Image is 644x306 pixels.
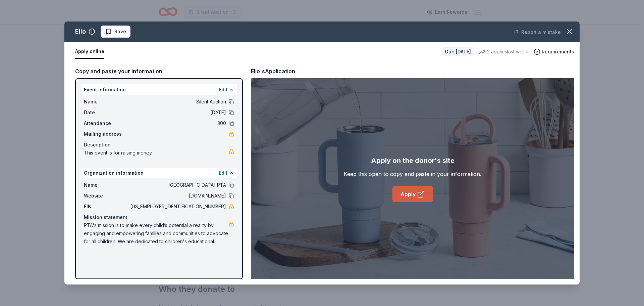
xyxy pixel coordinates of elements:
div: Ello [75,26,86,37]
span: 300 [129,119,226,127]
span: Name [84,98,129,106]
span: This event is for raising money. [84,149,229,157]
span: [GEOGRAPHIC_DATA] PTA [129,181,226,189]
span: [DOMAIN_NAME] [129,192,226,200]
div: Ello's Application [251,67,295,76]
div: Mission statement [84,213,234,221]
span: Attendance [84,119,129,127]
button: Edit [219,169,227,177]
div: 2 applies last week [479,48,528,56]
a: Apply [392,186,433,202]
button: Apply online [75,45,104,59]
span: [US_EMPLOYER_IDENTIFICATION_NUMBER] [129,203,226,211]
span: Name [84,181,129,189]
div: Event information [81,84,237,95]
div: Description [84,141,234,149]
span: EIN [84,203,129,211]
span: [DATE] [129,108,226,117]
div: Due [DATE] [442,47,474,56]
span: Mailing address [84,130,129,138]
span: Website [84,192,129,200]
span: Silent Auction [129,98,226,106]
span: Requirements [542,48,574,56]
span: Save [114,28,126,36]
button: Save [101,26,130,38]
div: Copy and paste your information: [75,67,243,76]
button: Edit [219,86,227,94]
button: Report a mistake [513,28,561,36]
div: Apply on the donor's site [371,155,454,166]
span: Date [84,108,129,117]
button: Requirements [534,48,574,56]
div: Organization information [81,168,237,178]
div: Keep this open to copy and paste in your information. [344,170,481,178]
span: PTA's mission is to make every child’s potential a reality by engaging and empowering families an... [84,221,229,246]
